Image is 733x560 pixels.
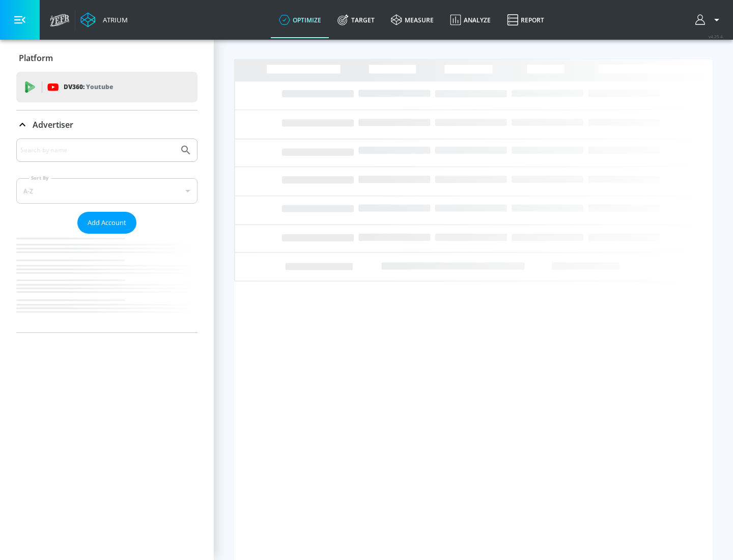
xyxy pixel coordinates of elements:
[88,217,126,229] span: Add Account
[29,175,51,181] label: Sort By
[20,144,175,157] input: Search by name
[19,52,53,64] p: Platform
[86,81,113,92] p: Youtube
[16,72,198,102] div: DV360: Youtube
[77,212,136,234] button: Add Account
[709,34,723,39] span: v 4.25.4
[499,2,552,38] a: Report
[80,12,128,27] a: Atrium
[16,110,198,139] div: Advertiser
[271,2,329,38] a: optimize
[442,2,499,38] a: Analyze
[16,44,198,72] div: Platform
[64,81,113,93] p: DV360:
[16,138,198,332] div: Advertiser
[99,15,128,24] div: Atrium
[16,178,198,204] div: A-Z
[33,119,73,130] p: Advertiser
[329,2,383,38] a: Target
[383,2,442,38] a: measure
[16,234,198,332] nav: list of Advertiser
